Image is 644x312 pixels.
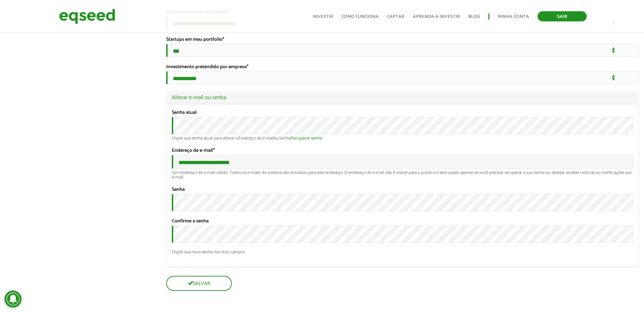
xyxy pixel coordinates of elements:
em: Endereço de e-mail [238,135,274,142]
span: Este campo é obrigatório. [213,147,215,155]
div: Digite sua senha atual para alterar o ou . . [172,136,633,141]
label: Senha atual [172,110,197,115]
span: Este campo é obrigatório. [247,63,248,71]
a: Investir [313,14,333,19]
button: Salvar [166,276,232,291]
label: Investimento pretendido por empresa [166,65,248,70]
a: Recuperar senha [291,136,322,141]
a: Minha conta [498,14,529,19]
label: Confirme a senha [172,219,209,224]
img: EqSeed [59,7,115,26]
a: Como funciona [341,14,379,19]
a: Sair [538,11,587,21]
a: Captar [387,14,404,19]
label: Startups em meu portfolio [166,37,224,42]
div: Digite sua nova senha nos dois campos [172,250,633,254]
label: Endereço de e-mail [172,148,215,153]
a: Alterar e-mail ou senha [172,95,633,100]
div: Um endereço de e-mail válido. Todos os e-mails do sistema são enviados para este endereço. O ende... [172,170,633,180]
a: Aprenda a investir [413,14,460,19]
a: Blog [468,14,480,19]
span: Este campo é obrigatório. [222,35,224,44]
em: Senha [279,135,290,142]
label: Senha [172,187,185,192]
